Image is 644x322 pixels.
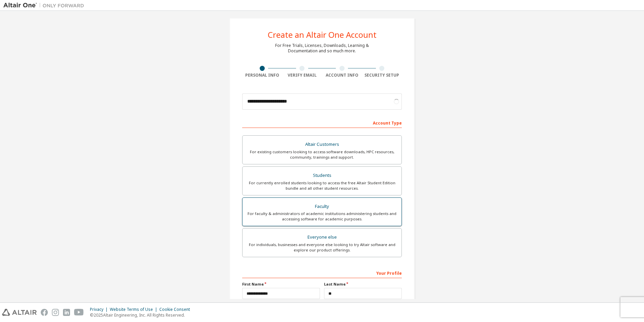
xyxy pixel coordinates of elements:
div: Personal Info [242,73,282,78]
div: Account Info [322,73,362,78]
img: altair_logo.svg [2,309,37,316]
img: instagram.svg [52,309,59,316]
label: Last Name [324,281,402,287]
div: For currently enrolled students looking to access the free Altair Student Edition bundle and all ... [247,180,397,191]
div: Students [247,171,397,180]
div: Altair Customers [247,140,397,149]
div: Privacy [90,307,110,312]
div: For Free Trials, Licenses, Downloads, Learning & Documentation and so much more. [275,43,369,54]
div: For individuals, businesses and everyone else looking to try Altair software and explore our prod... [247,242,397,253]
div: Your Profile [242,267,402,278]
img: facebook.svg [41,309,48,316]
img: linkedin.svg [63,309,70,316]
div: Cookie Consent [159,307,194,312]
div: Security Setup [362,73,402,78]
div: Create an Altair One Account [268,31,377,39]
div: Faculty [247,202,397,211]
div: Verify Email [282,73,322,78]
img: youtube.svg [74,309,84,316]
div: Website Terms of Use [110,307,159,312]
img: Altair One [3,2,88,9]
label: First Name [242,281,320,287]
div: Everyone else [247,233,397,242]
div: For existing customers looking to access software downloads, HPC resources, community, trainings ... [247,149,397,160]
p: © 2025 Altair Engineering, Inc. All Rights Reserved. [90,312,194,318]
div: For faculty & administrators of academic institutions administering students and accessing softwa... [247,211,397,222]
div: Account Type [242,117,402,128]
